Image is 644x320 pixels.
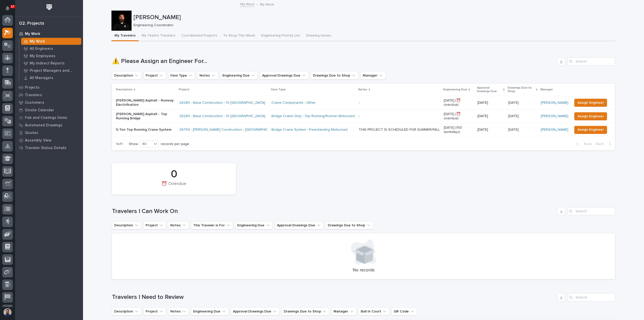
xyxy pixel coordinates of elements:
div: - [359,114,360,118]
p: Approval Drawings Due [477,85,502,94]
h1: Travelers I Need to Review [112,294,555,301]
p: Manager [540,87,553,92]
div: THIS PROJECT IS SCHEDULED FOR SUMMER/FALL OF 2026 [359,128,440,132]
button: Drawings Due to Shop [311,72,358,80]
p: My Work [260,1,274,7]
p: [DATE] (⏰ overdue) [444,98,473,107]
a: My Work [19,38,83,45]
button: Approval Drawings Due [231,307,279,315]
a: Traveler Status Details [15,144,83,152]
a: 26759 - [PERSON_NAME] Construction - [GEOGRAPHIC_DATA] Department 5T Bridge Crane [179,128,328,132]
a: Travelers [15,91,83,99]
h1: Travelers I Can Work On [112,208,555,215]
button: Project [143,307,166,315]
span: Assign Engineer [578,100,604,106]
div: - [359,101,360,105]
button: Notes [197,72,218,80]
p: Quotes [25,131,38,135]
a: My Work [15,30,83,38]
button: Manager [331,307,356,315]
button: Coordinated Projects [178,31,220,41]
p: records per page [161,142,189,146]
a: Assembly View [15,136,83,144]
a: My Employees [19,52,83,59]
a: [PERSON_NAME] [541,101,568,105]
button: users-avatar [2,307,13,317]
button: This Traveler is For [191,221,233,229]
span: Back [581,142,592,146]
button: Description [112,221,141,229]
button: Description [112,307,141,315]
p: Assembly View [25,138,51,143]
p: My Work [25,32,40,36]
p: My Indirect Reports [30,61,65,66]
p: Engineering Coordinator [134,23,612,27]
button: Item Type [168,72,195,80]
button: Description [112,72,141,80]
p: Project Managers and Engineers [30,68,79,73]
p: [PERSON_NAME] Asphalt - Top Running Bridge [116,112,175,121]
span: Next [596,142,607,146]
button: Next [594,142,615,146]
button: Notes [168,307,189,315]
a: Project Managers and Engineers [19,67,83,74]
button: Manager [360,72,386,80]
p: Customers [25,100,44,105]
p: My Work [30,39,45,44]
p: [DATE] (⏰ overdue) [444,112,473,121]
p: All Engineers [30,47,53,51]
a: My Indirect Reports [19,60,83,67]
img: Workspace Logo [45,3,54,12]
p: Notes [358,87,367,92]
button: Project [143,221,166,229]
p: Travelers [25,93,42,97]
a: [PERSON_NAME] [541,114,568,118]
p: [DATE] (193 workdays) [444,126,473,134]
a: Crane Components - Other [271,101,316,105]
p: Project [179,87,189,92]
p: My Employees [30,54,55,58]
p: Drawings Due to Shop [508,85,535,94]
button: QR Code [391,307,417,315]
button: Approval Drawings Due [275,221,324,229]
button: Assign Engineer [574,112,607,120]
span: Assign Engineer [578,127,604,133]
button: To Shop This Week [220,31,258,41]
div: 30 [140,141,152,147]
input: Search [567,207,615,215]
p: Show [129,142,138,146]
button: Project [143,72,166,80]
button: Back [573,142,594,146]
button: Assign Engineer [574,99,607,107]
p: Engineering Due [443,87,467,92]
a: All Engineers [19,45,83,52]
a: Bridge Crane Only - Top Running/Runner Motorized [271,114,355,118]
a: Quotes [15,129,83,136]
div: Notifications17 [6,6,13,14]
p: [PERSON_NAME] Asphalt - Runway Electrification [116,98,175,107]
p: [DATE] [477,114,504,118]
button: Engineering Due [220,72,258,80]
a: 26265 - Base Construction - 10 [GEOGRAPHIC_DATA] [179,114,265,118]
button: Engineering Due [191,307,229,315]
p: [DATE] [508,127,520,132]
button: Engineering Due [235,221,273,229]
p: [DATE] [508,100,520,105]
a: Customers [15,99,83,106]
p: Automated Drawings [25,123,62,128]
a: Onsite Calendar [15,106,83,114]
tr: [PERSON_NAME] Asphalt - Top Running Bridge26265 - Base Construction - 10 [GEOGRAPHIC_DATA] Bridge... [112,110,615,123]
a: Projects [15,84,83,91]
tr: [PERSON_NAME] Asphalt - Runway Electrification26265 - Base Construction - 10 [GEOGRAPHIC_DATA] Cr... [112,96,615,110]
a: Bridge Crane System - Freestanding Motorized [271,128,347,132]
button: My Travelers [111,31,139,41]
div: Search [567,293,615,301]
p: All Managers [30,76,53,80]
button: Approval Drawings Due [260,72,309,80]
p: [DATE] [477,128,504,132]
tr: 5-Ton Top Running Crane System26759 - [PERSON_NAME] Construction - [GEOGRAPHIC_DATA] Department 5... [112,123,615,137]
button: Notes [168,221,189,229]
p: [DATE] [508,113,520,118]
p: Projects [25,85,39,90]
